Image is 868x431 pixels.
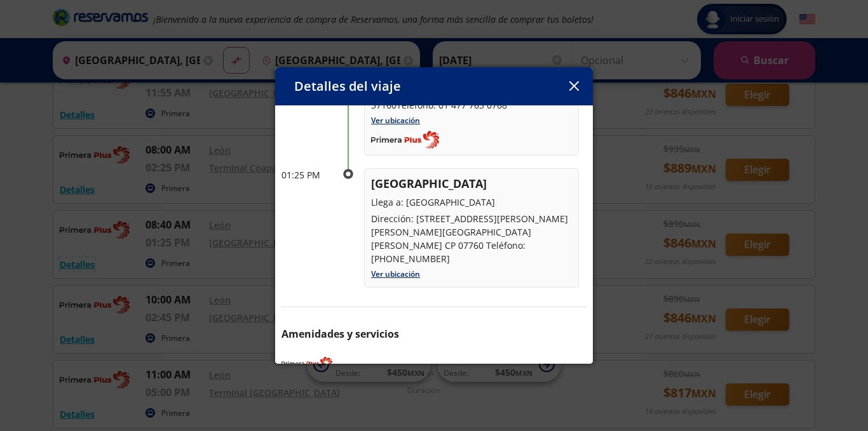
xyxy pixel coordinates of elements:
[281,354,332,373] img: PRIMERA PLUS
[371,212,572,265] p: Dirección: [STREET_ADDRESS][PERSON_NAME] [PERSON_NAME][GEOGRAPHIC_DATA][PERSON_NAME] CP 07760 Tel...
[371,115,420,126] a: Ver ubicación
[371,175,572,192] p: [GEOGRAPHIC_DATA]
[371,131,439,149] img: Completo_color__1_.png
[371,196,572,209] p: Llega a: [GEOGRAPHIC_DATA]
[281,168,332,182] p: 01:25 PM
[294,77,401,96] p: Detalles del viaje
[281,326,587,341] p: Amenidades y servicios
[371,269,420,279] a: Ver ubicación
